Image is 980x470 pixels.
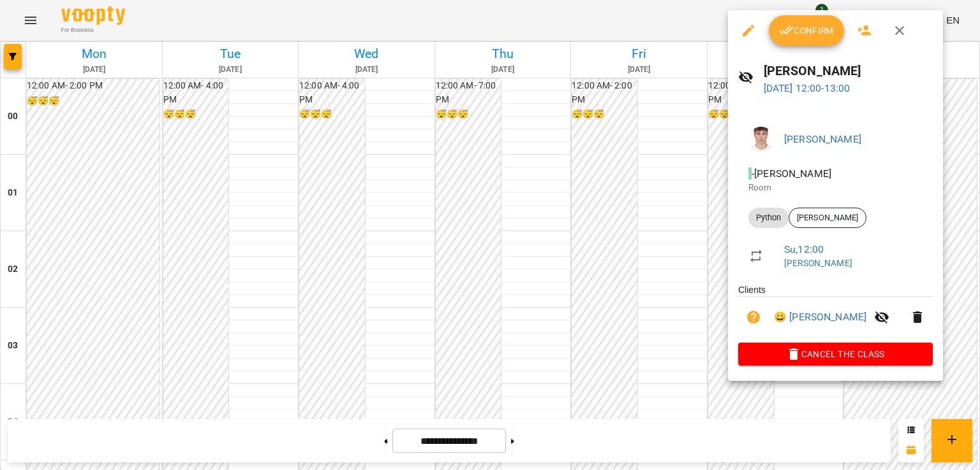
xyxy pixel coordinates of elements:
[784,133,861,145] a: [PERSON_NAME]
[789,208,866,228] div: [PERSON_NAME]
[748,127,774,152] img: 8fe045a9c59afd95b04cf3756caf59e6.jpg
[764,82,850,94] a: [DATE] 12:00-13:00
[748,212,789,224] span: Python
[748,167,834,180] span: - [PERSON_NAME]
[764,61,933,81] h6: [PERSON_NAME]
[774,310,866,325] a: 😀 [PERSON_NAME]
[779,23,834,38] span: Confirm
[748,346,923,362] span: Cancel the class
[738,302,769,332] button: Unpaid. Bill the attendance?
[748,182,923,194] p: Room
[738,343,933,366] button: Cancel the class
[784,258,852,268] a: [PERSON_NAME]
[769,15,844,46] button: Confirm
[738,283,933,343] ul: Clients
[784,243,824,255] a: Su , 12:00
[789,212,866,224] span: [PERSON_NAME]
